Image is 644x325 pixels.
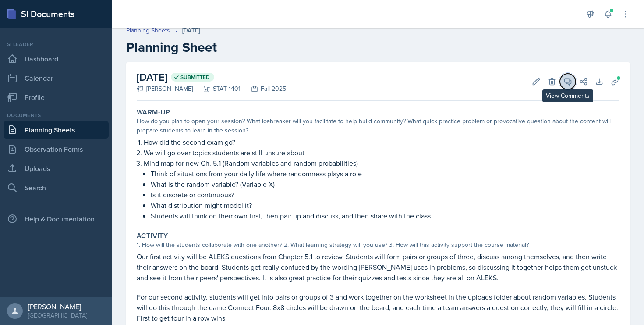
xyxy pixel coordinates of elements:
h2: Planning Sheet [126,39,630,55]
a: Search [4,179,109,196]
div: [PERSON_NAME] [28,302,87,311]
div: [PERSON_NAME] [137,84,193,93]
p: Students will think on their own first, then pair up and discuss, and then share with the class [151,211,619,221]
p: Think of situations from your daily life where randomness plays a role [151,168,619,179]
div: [GEOGRAPHIC_DATA] [28,311,87,320]
p: What distribution might model it? [151,200,619,211]
p: How did the second exam go? [144,137,619,147]
div: Documents [4,111,109,119]
div: Si leader [4,40,109,48]
a: Planning Sheets [126,26,170,35]
a: Observation Forms [4,140,109,158]
a: Dashboard [4,50,109,68]
div: Help & Documentation [4,210,109,228]
button: View Comments [560,74,576,89]
span: Submitted [180,74,210,81]
p: What is the random variable? (Variable X) [151,179,619,189]
a: Calendar [4,69,109,87]
div: Fall 2025 [241,84,286,93]
p: We will go over topics students are still unsure about [144,147,619,158]
div: STAT 1401 [193,84,241,93]
p: Our first activity will be ALEKS questions from Chapter 5.1 to review. Students will form pairs o... [137,251,619,283]
h2: [DATE] [137,69,286,85]
p: For our second activity, students will get into pairs or groups of 3 and work together on the wor... [137,292,619,323]
label: Warm-Up [137,108,170,117]
div: 1. How will the students collaborate with one another? 2. What learning strategy will you use? 3.... [137,240,619,250]
a: Planning Sheets [4,121,109,139]
p: Mind map for new Ch. 5.1 (Random variables and random probabilities) [144,158,619,168]
div: How do you plan to open your session? What icebreaker will you facilitate to help build community... [137,117,619,135]
a: Profile [4,89,109,106]
a: Uploads [4,160,109,177]
p: Is it discrete or continuous? [151,189,619,200]
label: Activity [137,232,168,240]
div: [DATE] [182,26,200,35]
